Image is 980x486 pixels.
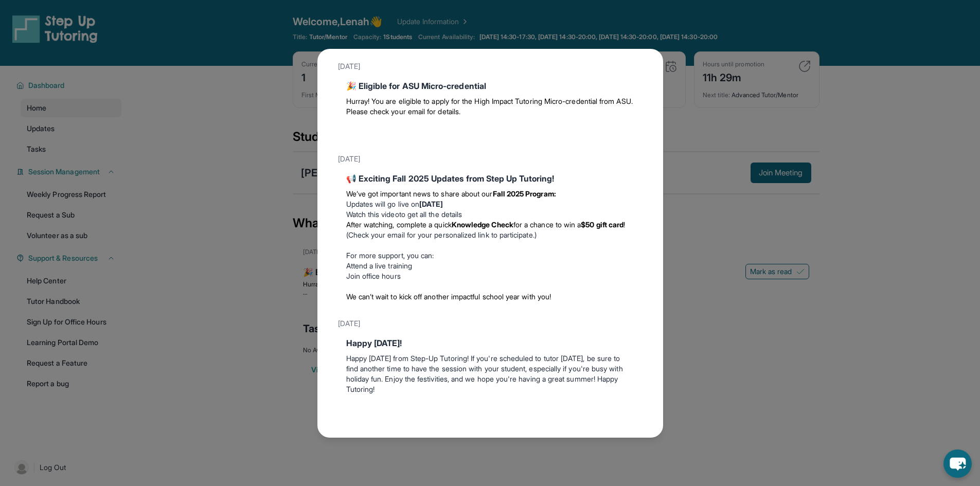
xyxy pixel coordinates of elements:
[623,220,625,229] span: !
[346,210,399,219] a: Watch this video
[338,57,643,76] div: [DATE]
[419,200,443,208] strong: [DATE]
[346,189,493,198] span: We’ve got important news to share about our
[338,150,643,168] div: [DATE]
[338,314,643,333] div: [DATE]
[346,172,634,185] div: 📢 Exciting Fall 2025 Updates from Step Up Tutoring!
[346,272,401,280] a: Join office hours
[452,220,513,229] strong: Knowledge Check
[346,80,634,92] div: 🎉 Eligible for ASU Micro-credential
[346,209,634,220] li: to get all the details
[943,449,972,478] button: chat-button
[493,189,556,198] strong: Fall 2025 Program:
[346,220,634,240] li: (Check your email for your personalized link to participate.)
[346,353,634,394] p: Happy [DATE] from Step-Up Tutoring! If you're scheduled to tutor [DATE], be sure to find another ...
[346,292,551,301] span: We can’t wait to kick off another impactful school year with you!
[346,220,452,229] span: After watching, complete a quick
[346,250,634,261] p: For more support, you can:
[346,337,634,349] div: Happy [DATE]!
[581,220,623,229] strong: $50 gift card
[513,220,581,229] span: for a chance to win a
[346,97,633,116] span: Hurray! You are eligible to apply for the High Impact Tutoring Micro-credential from ASU. Please ...
[346,199,634,209] li: Updates will go live on
[346,261,413,270] a: Attend a live training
